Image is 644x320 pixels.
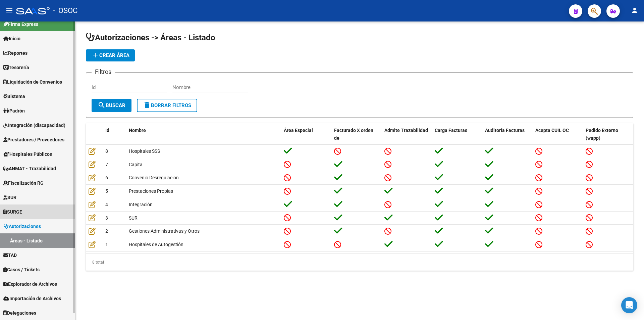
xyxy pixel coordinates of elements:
h3: Filtros [92,67,115,77]
datatable-header-cell: Id [103,123,126,145]
span: 6 [105,175,108,180]
datatable-header-cell: Acepta CUIL OC [533,123,583,145]
span: ANMAT - Trazabilidad [3,165,56,172]
datatable-header-cell: Pedido Externo (wapp) [583,123,633,145]
span: Firma Express [3,20,38,28]
div: Open Intercom Messenger [621,297,637,313]
span: Integración [129,202,153,207]
datatable-header-cell: Área Especial [281,123,331,145]
span: Id [105,128,109,133]
span: Reportes [3,49,28,57]
span: Admite Trazabilidad [384,128,428,133]
span: Crear Área [91,52,129,58]
span: Buscar [98,102,125,108]
span: TAD [3,252,17,259]
span: Inicio [3,35,20,42]
span: Convenio Desregulacion [129,175,179,180]
span: 7 [105,162,108,167]
div: 8 total [86,254,633,271]
datatable-header-cell: Admite Trazabilidad [382,123,432,145]
span: Hospitales Públicos [3,150,52,158]
datatable-header-cell: Facturado X orden de [331,123,382,145]
span: Gestiones Administrativas y Otros [129,228,200,234]
span: 4 [105,202,108,207]
mat-icon: person [631,6,639,14]
span: Prestaciones Propias [129,188,173,194]
span: Prestadores / Proveedores [3,136,64,143]
span: Capita [129,162,143,167]
span: Sistema [3,93,25,100]
span: Liquidación de Convenios [3,78,62,86]
button: Crear Área [86,49,135,61]
span: 3 [105,215,108,221]
datatable-header-cell: Carga Facturas [432,123,482,145]
span: Integración (discapacidad) [3,122,65,129]
span: Facturado X orden de [334,128,373,141]
button: Borrar Filtros [137,99,197,112]
mat-icon: delete [143,101,151,109]
span: SUR [3,194,16,201]
span: 1 [105,242,108,247]
span: Importación de Archivos [3,295,61,302]
span: Padrón [3,107,25,115]
span: Hospitales de Autogestión [129,242,183,247]
mat-icon: search [98,101,106,109]
span: Autorizaciones -> Áreas - Listado [86,33,215,42]
span: - OSOC [53,3,77,18]
span: 2 [105,228,108,234]
datatable-header-cell: Nombre [126,123,281,145]
span: Nombre [129,128,146,133]
span: Carga Facturas [435,128,467,133]
span: Fiscalización RG [3,179,44,187]
span: 5 [105,188,108,194]
button: Buscar [92,99,131,112]
datatable-header-cell: Auditoría Facturas [482,123,533,145]
mat-icon: add [91,51,99,59]
span: Borrar Filtros [143,102,191,108]
span: Hospitales SSS [129,148,160,154]
span: Delegaciones [3,309,36,317]
span: SURGE [3,208,22,216]
mat-icon: menu [5,6,13,14]
span: 8 [105,148,108,154]
span: Autorizaciones [3,223,41,230]
span: Acepta CUIL OC [535,128,569,133]
span: Auditoría Facturas [485,128,525,133]
span: Tesorería [3,64,29,71]
span: SUR [129,215,138,221]
span: Pedido Externo (wapp) [586,128,618,141]
span: Área Especial [284,128,313,133]
span: Casos / Tickets [3,266,40,273]
span: Explorador de Archivos [3,280,57,288]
